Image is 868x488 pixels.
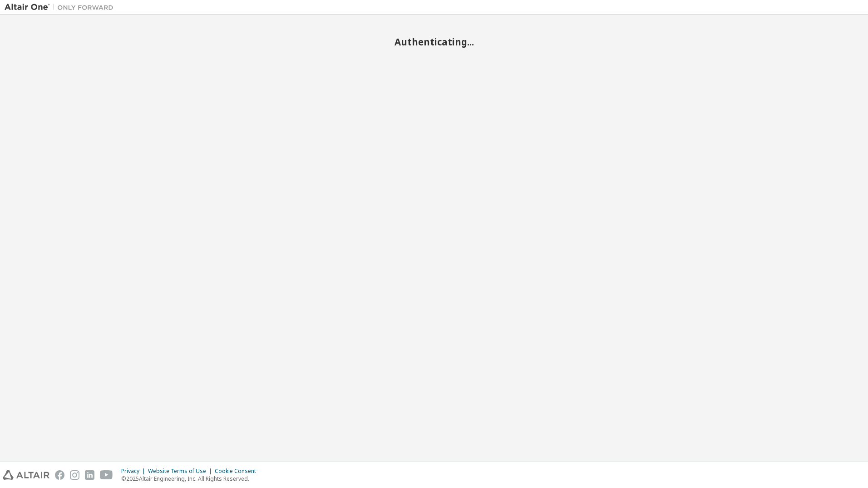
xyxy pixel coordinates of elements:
img: altair_logo.svg [3,470,49,480]
img: Altair One [5,3,118,12]
img: facebook.svg [55,470,64,480]
img: instagram.svg [70,470,79,480]
h2: Authenticating... [5,36,863,48]
p: © 2025 Altair Engineering, Inc. All Rights Reserved. [121,475,261,483]
img: youtube.svg [100,470,113,480]
div: Cookie Consent [215,468,261,475]
div: Privacy [121,468,148,475]
div: Website Terms of Use [148,468,215,475]
img: linkedin.svg [85,470,94,480]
